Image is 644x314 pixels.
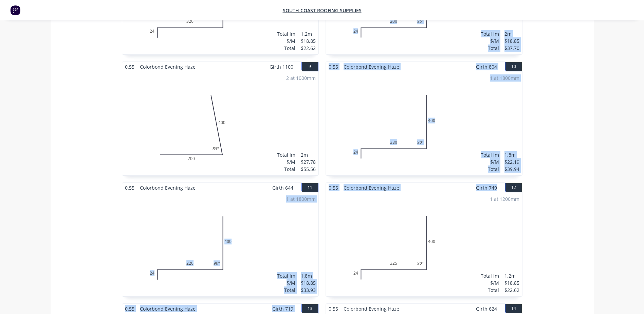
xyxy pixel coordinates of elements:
[490,74,519,82] div: 1 at 1800mm
[301,286,316,294] div: $33.93
[481,151,499,158] div: Total lm
[505,183,522,192] button: 12
[504,286,519,294] div: $22.62
[301,151,316,158] div: 2m
[481,37,499,45] div: $/M
[272,304,293,314] span: Girth 719
[505,304,522,313] button: 14
[504,37,519,45] div: $18.85
[301,158,316,165] div: $27.78
[481,286,499,294] div: Total
[301,272,316,279] div: 1.8m
[122,183,137,193] span: 0.55
[481,279,499,286] div: $/M
[504,30,519,37] div: 2m
[504,279,519,286] div: $18.85
[476,183,497,193] span: Girth 749
[301,62,318,71] button: 9
[10,5,20,15] img: Factory
[301,183,318,192] button: 11
[301,37,316,45] div: $18.85
[504,151,519,158] div: 1.8m
[504,45,519,52] div: $37.70
[476,62,497,72] span: Girth 804
[122,72,318,175] div: 070040085º2 at 1000mmTotal lm$/MTotal2m$27.78$55.56
[326,72,522,175] div: 02438040090º1 at 1800mmTotal lm$/MTotal1.8m$22.19$39.94
[481,30,499,37] div: Total lm
[481,165,499,173] div: Total
[122,193,318,296] div: 02422040090º1 at 1800mmTotal lm$/MTotal1.8m$18.85$33.93
[277,151,295,158] div: Total lm
[341,62,402,72] span: Colorbond Evening Haze
[137,183,198,193] span: Colorbond Evening Haze
[137,62,198,72] span: Colorbond Evening Haze
[272,183,293,193] span: Girth 644
[277,30,295,37] div: Total lm
[301,165,316,173] div: $55.56
[283,7,362,14] a: South Coast Roofing Supplies
[301,304,318,313] button: 13
[341,304,402,314] span: Colorbond Evening Haze
[122,62,137,72] span: 0.55
[301,279,316,286] div: $18.85
[277,158,295,165] div: $/M
[490,195,519,203] div: 1 at 1200mm
[504,158,519,165] div: $22.19
[301,30,316,37] div: 1.2m
[481,272,499,279] div: Total lm
[326,193,522,296] div: 02432540090º1 at 1200mmTotal lm$/MTotal1.2m$18.85$22.62
[277,45,295,52] div: Total
[326,183,341,193] span: 0.55
[504,272,519,279] div: 1.2m
[481,45,499,52] div: Total
[270,62,293,72] span: Girth 1100
[277,279,295,286] div: $/M
[481,158,499,165] div: $/M
[137,304,198,314] span: Colorbond Evening Haze
[286,195,316,203] div: 1 at 1800mm
[326,304,341,314] span: 0.55
[301,45,316,52] div: $22.62
[277,165,295,173] div: Total
[277,272,295,279] div: Total lm
[326,62,341,72] span: 0.55
[341,183,402,193] span: Colorbond Evening Haze
[504,165,519,173] div: $39.94
[505,62,522,71] button: 10
[277,286,295,294] div: Total
[476,304,497,314] span: Girth 624
[122,304,137,314] span: 0.55
[286,74,316,82] div: 2 at 1000mm
[277,37,295,45] div: $/M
